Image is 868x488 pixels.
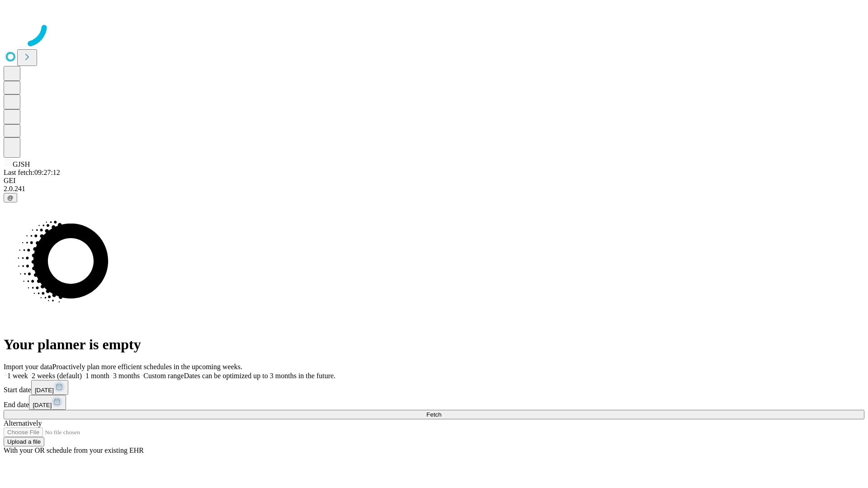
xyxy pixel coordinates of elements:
[85,372,109,380] span: 1 month
[33,402,52,408] span: [DATE]
[4,336,864,353] h1: Your planner is empty
[426,411,441,418] span: Fetch
[4,410,864,419] button: Fetch
[184,372,335,380] span: Dates can be optimized up to 3 months in the future.
[4,395,864,410] div: End date
[13,160,30,168] span: GJSH
[29,395,66,410] button: [DATE]
[32,372,82,380] span: 2 weeks (default)
[7,194,14,201] span: @
[7,372,28,380] span: 1 week
[4,169,60,176] span: Last fetch: 09:27:12
[31,380,68,395] button: [DATE]
[4,193,17,202] button: @
[52,363,242,371] span: Proactively plan more efficient schedules in the upcoming weeks.
[113,372,140,380] span: 3 months
[4,363,52,371] span: Import your data
[4,380,864,395] div: Start date
[4,419,42,427] span: Alternatively
[4,185,864,193] div: 2.0.241
[35,387,54,394] span: [DATE]
[4,446,144,454] span: With your OR schedule from your existing EHR
[4,437,44,446] button: Upload a file
[4,177,864,185] div: GEI
[143,372,184,380] span: Custom range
